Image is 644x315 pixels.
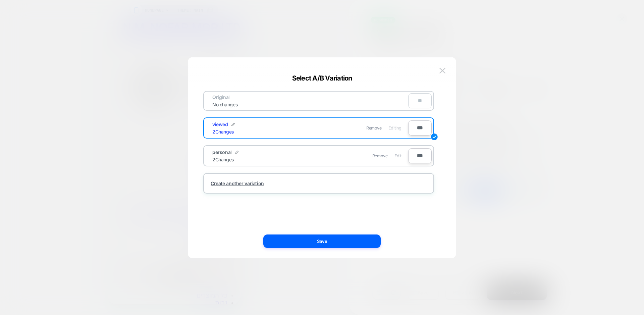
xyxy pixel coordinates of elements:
span: תפריט [118,125,130,131]
a: חיפוש [100,209,119,216]
a: חיפוש [95,130,115,137]
span: הזדמנות לנסות ניחוח חדש בכל הזמנה [14,249,93,255]
a: שפתיים [102,169,119,176]
a: פנים [109,156,119,163]
a: התחברות [92,202,119,209]
strong: דוגמית בושם במתנה! [49,256,93,261]
span: עגלת קניות [94,216,119,223]
a: גבות [109,149,119,156]
span: Remove [372,153,388,158]
a: כל המוצרים [89,271,119,278]
span: Edit [394,153,401,158]
a: מארזים [102,183,119,190]
span: 2 [84,216,88,223]
button: Save [263,234,381,248]
img: edit [431,134,438,140]
span: חיפוש [100,130,114,137]
span: Remove [366,125,382,130]
a: טיפוח [106,176,119,183]
a: עגלת קניות [89,216,119,223]
button: תפריט [115,124,133,137]
span: לזמן מוגבל: [68,235,93,241]
span: חיפוש [106,209,119,216]
a: כל המוצרים [92,143,119,149]
a: גבות [107,278,119,285]
span: Menu [118,131,130,136]
div: Select A/B Variation [188,74,456,82]
a: עיניים [107,163,119,169]
span: התחברות [97,202,119,209]
img: close [439,68,445,73]
span: Editing [388,125,401,130]
a: BABY GIRL [DEMOGRAPHIC_DATA]% [22,190,119,196]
